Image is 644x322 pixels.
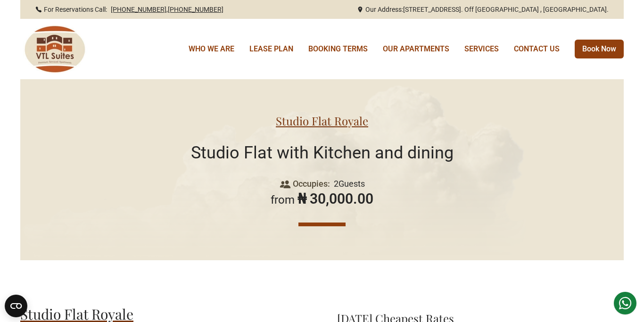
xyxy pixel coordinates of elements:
h1: Studio Flat Royale [276,113,368,128]
a: BOOKING TERMS [308,43,368,55]
a: SERVICES [464,43,499,55]
img: VTL Suites logo [20,25,88,73]
a: WHO WE ARE [189,43,234,55]
button: Chat Button [614,292,636,314]
a: [PHONE_NUMBER] [111,6,166,13]
a: CONTACT US [514,43,560,55]
a: [PHONE_NUMBER] [168,6,223,13]
button: Open CMP widget [5,295,27,317]
a: Book Now [575,40,624,58]
span: Occupies: [280,177,330,190]
span: , [111,5,223,14]
div: For Reservations Call: [35,5,223,14]
a: LEASE PLAN [249,43,293,55]
p: Studio Flat with Kitchen and dining [191,143,454,162]
div: Our Address: [357,5,609,14]
span: ₦ 30,000.00 [297,190,373,207]
span: 2 Guests [334,177,365,190]
p: from [271,190,373,207]
a: OUR APARTMENTS [383,43,449,55]
a: [STREET_ADDRESS]. Off [GEOGRAPHIC_DATA] , [GEOGRAPHIC_DATA]. [403,5,609,14]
